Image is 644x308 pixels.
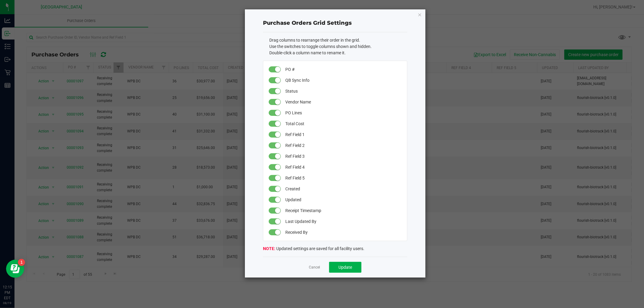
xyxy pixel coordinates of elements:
[285,140,401,151] span: Ref Field 2
[285,194,401,205] span: Updated
[270,37,408,43] li: Drag columns to rearrange their order in the grid.
[6,260,24,278] iframe: Resource center
[285,162,401,173] span: Ref Field 4
[285,173,401,183] span: Ref Field 5
[285,205,401,216] span: Receipt Timestamp
[309,265,320,270] a: Cancel
[270,43,408,50] li: Use the switches to toggle columns shown and hidden.
[285,129,401,140] span: Ref Field 1
[285,64,401,75] span: PO #
[285,107,401,118] span: PO Lines
[263,246,364,251] span: Updated settings are saved for all facility users.
[285,118,401,129] span: Total Cost
[18,259,25,266] iframe: Resource center unread badge
[285,227,401,238] span: Received By
[285,75,401,86] span: QB Sync Info
[285,97,401,107] span: Vendor Name
[329,262,361,273] button: Update
[285,183,401,194] span: Created
[263,19,407,27] div: Purchase Orders Grid Settings
[338,265,352,270] span: Update
[285,216,401,227] span: Last Updated By
[285,86,401,97] span: Status
[270,50,408,56] li: Double-click a column name to rename it.
[285,151,401,162] span: Ref Field 3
